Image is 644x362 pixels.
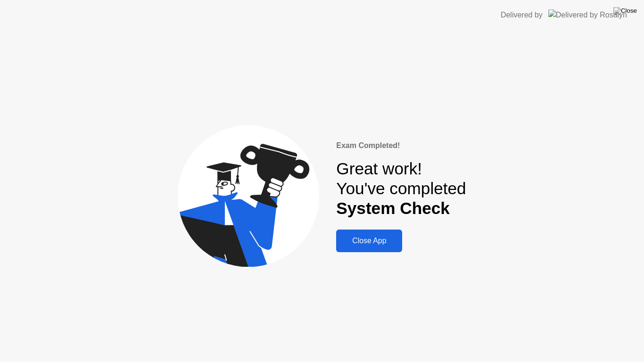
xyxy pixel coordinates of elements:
b: System Check [336,199,450,217]
img: Close [613,7,637,15]
div: Exam Completed! [336,140,466,151]
div: Great work! You've completed [336,159,466,219]
div: Delivered by [501,9,543,21]
div: Close App [339,237,399,245]
img: Delivered by Rosalyn [548,9,627,20]
button: Close App [336,230,402,252]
